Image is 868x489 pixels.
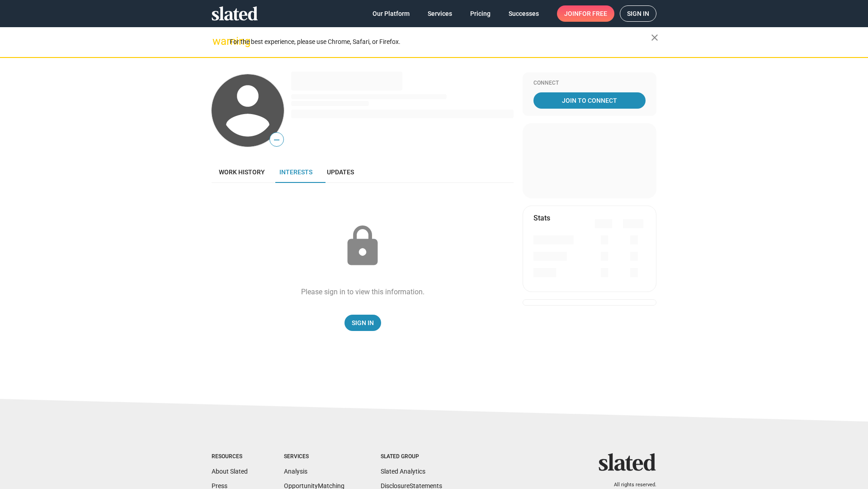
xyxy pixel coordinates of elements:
[219,168,265,176] span: Work history
[212,161,272,183] a: Work history
[284,468,307,475] a: Analysis
[501,5,546,22] a: Successes
[272,161,320,183] a: Interests
[212,36,223,47] mat-icon: warning
[279,168,312,176] span: Interests
[420,5,459,22] a: Services
[344,315,381,331] a: Sign In
[509,5,539,22] span: Successes
[649,32,660,43] mat-icon: close
[533,213,550,223] mat-card-title: Stats
[381,453,442,460] div: Slated Group
[230,36,651,48] div: For the best experience, please use Chrome, Safari, or Firefox.
[557,5,614,22] a: Joinfor free
[373,5,410,22] span: Our Platform
[535,92,644,109] span: Join To Connect
[327,168,354,176] span: Updates
[564,5,607,22] span: Join
[463,5,498,22] a: Pricing
[301,287,425,297] div: Please sign in to view this information.
[533,92,646,109] a: Join To Connect
[381,468,425,475] a: Slated Analytics
[270,134,283,146] span: —
[627,6,649,21] span: Sign in
[212,453,248,460] div: Resources
[284,453,344,460] div: Services
[470,5,491,22] span: Pricing
[352,315,374,331] span: Sign In
[620,5,656,22] a: Sign in
[579,5,607,22] span: for free
[365,5,417,22] a: Our Platform
[340,224,385,269] mat-icon: lock
[533,80,646,87] div: Connect
[212,468,248,475] a: About Slated
[428,5,452,22] span: Services
[320,161,361,183] a: Updates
